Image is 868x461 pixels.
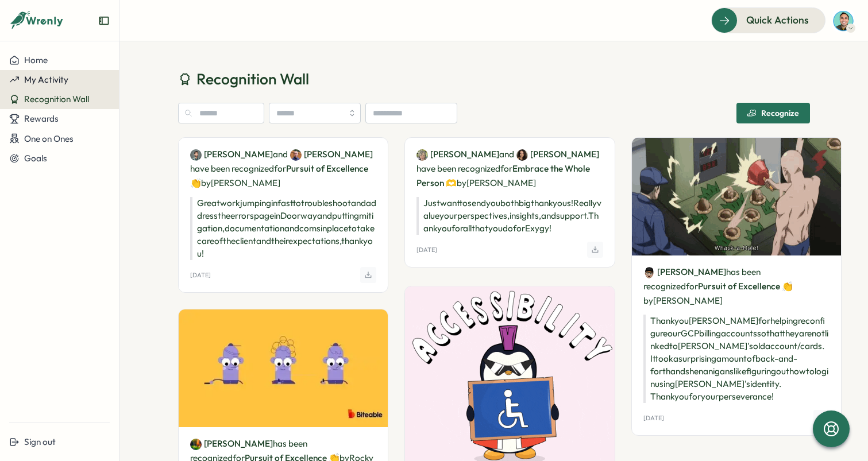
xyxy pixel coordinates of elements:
img: Recognition Image [632,138,842,255]
span: for [686,281,698,292]
span: Recognition Wall [24,94,89,104]
span: and [273,148,288,161]
button: Quick Actions [711,7,825,33]
p: has been recognized by [PERSON_NAME] [643,265,830,308]
a: Lisa Warner[PERSON_NAME] [416,148,499,161]
p: [DATE] [643,414,664,422]
span: for [274,163,286,174]
p: Thank you [PERSON_NAME] for helping reconfigure our GCP billing accounts so that they are not lin... [643,315,830,403]
span: Rewards [24,113,59,124]
a: Morgan Ludtke[PERSON_NAME] [290,148,373,161]
a: Nick Norena[PERSON_NAME] [190,148,273,161]
img: Nick Norena [190,149,202,161]
a: Eric Matthews[PERSON_NAME] [643,266,726,278]
span: One on Ones [24,133,74,144]
p: Great work jumping in fast to troubleshoot and address the errors page in Doorway and putting mit... [190,197,377,260]
img: Miguel Zeballos-Vargas [832,10,854,32]
button: Recognize [736,103,810,123]
p: have been recognized by [PERSON_NAME] [416,147,603,190]
span: Goals [24,153,47,164]
img: Lisa Warner [416,149,428,161]
a: Franchesca Rybar[PERSON_NAME] [516,148,599,161]
span: and [499,148,514,161]
span: Recognition Wall [196,69,309,89]
img: Jia Gu [190,439,202,450]
img: Franchesca Rybar [516,149,528,161]
img: Recognition Image [179,309,388,427]
p: [DATE] [190,272,211,279]
span: for [500,163,512,174]
p: [DATE] [416,246,437,254]
span: My Activity [24,74,68,85]
a: Jia Gu[PERSON_NAME] [190,437,273,450]
button: Expand sidebar [98,15,110,26]
p: Just want to send you both big thank yous! Really value your perspectives, insights, and support.... [416,197,603,235]
span: Sign out [24,436,56,447]
img: Eric Matthews [643,267,655,278]
img: Morgan Ludtke [290,149,302,161]
div: Recognize [747,109,799,118]
p: have been recognized by [PERSON_NAME] [190,147,377,190]
span: Home [24,55,48,65]
span: Pursuit of Excellence 👏 [698,281,793,292]
span: Quick Actions [746,13,809,28]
